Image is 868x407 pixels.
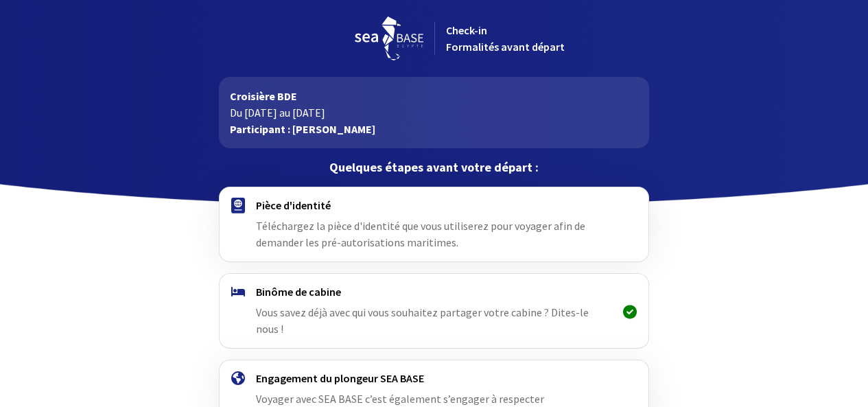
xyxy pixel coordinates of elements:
[256,198,612,212] h4: Pièce d'identité
[230,121,638,137] p: Participant : [PERSON_NAME]
[230,88,638,104] p: Croisière BDE
[355,16,423,60] img: logo_seabase.svg
[256,371,612,385] h4: Engagement du plongeur SEA BASE
[231,198,245,213] img: passport.svg
[256,219,585,249] span: Téléchargez la pièce d'identité que vous utiliserez pour voyager afin de demander les pré-autoris...
[256,305,589,336] span: Vous savez déjà avec qui vous souhaitez partager votre cabine ? Dites-le nous !
[231,287,245,296] img: binome.svg
[231,371,245,385] img: engagement.svg
[219,159,649,176] p: Quelques étapes avant votre départ :
[446,23,565,54] span: Check-in Formalités avant départ
[256,285,612,299] h4: Binôme de cabine
[230,104,638,121] p: Du [DATE] au [DATE]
